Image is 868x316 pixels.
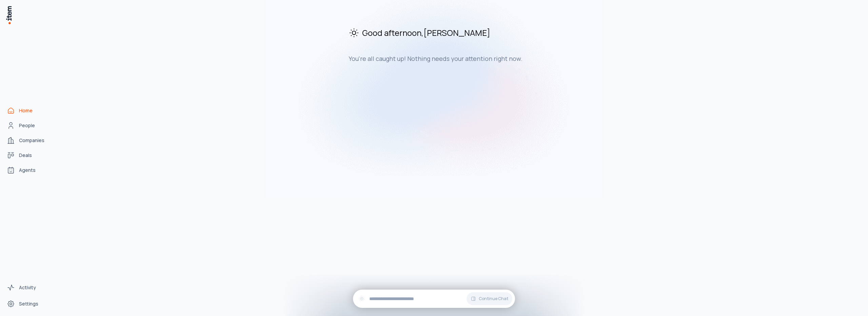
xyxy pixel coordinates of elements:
[19,300,38,307] span: Settings
[353,290,515,308] div: Continue Chat
[4,119,56,132] a: People
[4,163,56,177] a: Agents
[349,27,576,38] h2: Good afternoon , [PERSON_NAME]
[5,5,12,25] img: Item Brain Logo
[19,152,32,159] span: Deals
[19,107,33,114] span: Home
[467,292,512,305] button: Continue Chat
[19,137,44,144] span: Companies
[4,134,56,147] a: Companies
[4,149,56,162] a: Deals
[479,296,508,301] span: Continue Chat
[349,54,576,63] h3: You're all caught up! Nothing needs your attention right now.
[19,284,36,291] span: Activity
[4,104,56,117] a: Home
[4,281,56,294] a: Activity
[19,167,36,174] span: Agents
[19,122,35,129] span: People
[4,297,56,311] a: Settings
